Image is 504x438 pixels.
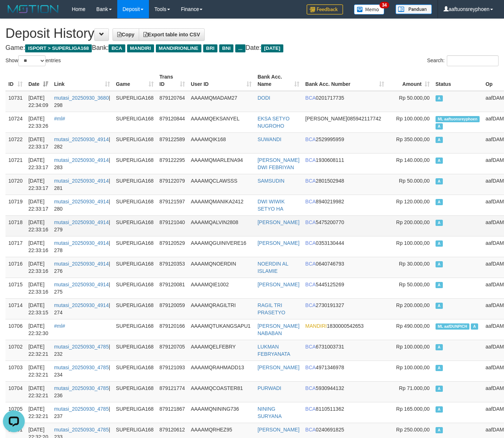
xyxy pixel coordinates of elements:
[5,340,25,361] td: 10702
[157,319,188,340] td: 879120166
[302,257,387,278] td: 0640746793
[305,95,316,101] span: BCA
[51,91,113,112] td: | 298
[54,136,109,142] a: mutasi_20250930_4914
[257,323,299,336] a: [PERSON_NAME] NABABAN
[113,402,157,423] td: SUPERLIGA168
[51,340,113,361] td: | 232
[54,406,109,412] a: mutasi_20250930_4785
[5,91,25,112] td: 10731
[54,219,109,225] a: mutasi_20250930_4914
[18,55,46,66] select: Showentries
[113,381,157,402] td: SUPERLIGA168
[157,340,188,361] td: 879120705
[396,344,430,350] span: Rp 100.000,00
[436,344,443,350] span: Approved
[302,402,387,423] td: 8110511362
[5,319,25,340] td: 10706
[257,157,299,170] a: [PERSON_NAME] DWI FEBRIYAN
[302,319,387,340] td: 1830000542653
[54,385,109,391] a: mutasi_20250930_4785
[188,153,255,174] td: AAAAMQMARLENA94
[396,365,430,370] span: Rp 100.000,00
[302,298,387,319] td: 2730191327
[436,95,443,101] span: Approved
[436,199,443,205] span: Approved
[302,91,387,112] td: 0201717735
[5,236,25,257] td: 10717
[395,4,432,14] img: panduan.png
[157,91,188,112] td: 879120764
[5,402,25,423] td: 10705
[25,340,51,361] td: [DATE] 22:32:21
[25,174,51,195] td: [DATE] 22:33:17
[25,91,51,112] td: [DATE] 22:34:09
[25,215,51,236] td: [DATE] 22:33:16
[5,70,25,91] th: ID: activate to sort column ascending
[188,402,255,423] td: AAAAMQNINING736
[188,70,255,91] th: User ID: activate to sort column ascending
[5,44,499,52] h4: Game: Bank: Date:
[157,298,188,319] td: 879120059
[25,70,51,91] th: Date: activate to sort column ascending
[51,70,113,91] th: Link: activate to sort column ascending
[54,302,109,308] a: mutasi_20250930_4914
[188,278,255,298] td: AAAAMQIE1002
[157,381,188,402] td: 879121774
[387,70,433,91] th: Amount: activate to sort column ascending
[302,195,387,215] td: 8940219982
[396,136,430,142] span: Rp 350.000,00
[5,112,25,132] td: 10724
[447,55,499,66] input: Search:
[261,44,283,52] span: [DATE]
[5,153,25,174] td: 10721
[139,28,205,41] a: Export table into CSV
[305,323,327,329] span: MANDIRI
[113,70,157,91] th: Game: activate to sort column ascending
[257,406,281,419] a: NINING SURYANA
[471,323,478,330] span: Approved
[305,240,316,246] span: BCA
[5,4,61,15] img: MOTION_logo.png
[257,261,288,274] a: NOERDIN AL ISLAMIE
[113,340,157,361] td: SUPERLIGA168
[436,158,443,164] span: Approved
[157,153,188,174] td: 879122295
[436,116,480,122] span: Manually Linked by aaftuonsreyphoen
[51,153,113,174] td: | 283
[51,298,113,319] td: | 274
[399,385,430,391] span: Rp 71.000,00
[113,257,157,278] td: SUPERLIGA168
[157,361,188,381] td: 879121093
[54,116,65,122] a: #ml#
[188,174,255,195] td: AAAAMQCLAWSSS
[25,112,51,132] td: [DATE] 22:33:26
[257,136,281,142] a: SUWANDI
[5,298,25,319] td: 10714
[25,402,51,423] td: [DATE] 22:32:21
[396,302,430,308] span: Rp 200.000,00
[396,116,430,122] span: Rp 100.000,00
[5,55,61,66] label: Show entries
[157,278,188,298] td: 879120081
[257,95,270,101] a: DODI
[433,70,483,91] th: Status
[399,178,430,184] span: Rp 50.000,00
[25,195,51,215] td: [DATE] 22:33:17
[427,55,499,66] label: Search:
[399,282,430,287] span: Rp 50.000,00
[25,381,51,402] td: [DATE] 22:32:21
[54,365,109,370] a: mutasi_20250930_4785
[257,219,299,225] a: [PERSON_NAME]
[436,261,443,267] span: Approved
[305,282,316,287] span: BCA
[51,132,113,153] td: | 282
[305,219,316,225] span: BCA
[302,361,387,381] td: 4971346978
[113,28,139,41] a: Copy
[157,174,188,195] td: 879122079
[235,44,245,52] span: ...
[302,278,387,298] td: 5445125269
[257,178,284,184] a: SAMSUDIN
[117,32,134,37] span: Copy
